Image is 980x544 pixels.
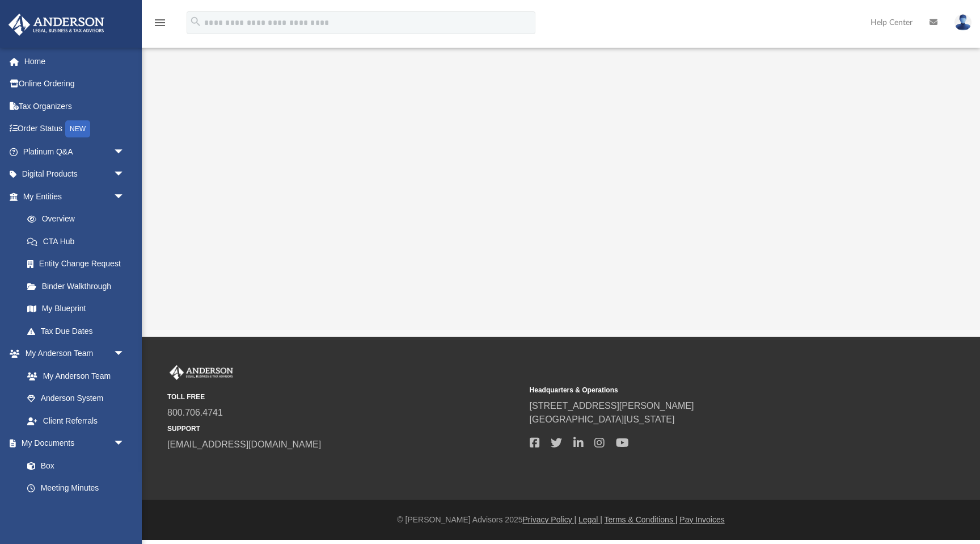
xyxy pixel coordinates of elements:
[954,14,971,31] img: User Pic
[65,120,90,137] div: NEW
[8,118,142,141] a: Order StatusNEW
[8,73,142,95] a: Online Ordering
[8,163,142,186] a: Digital Productsarrow_drop_down
[8,95,142,118] a: Tax Organizers
[113,342,136,366] span: arrow_drop_down
[530,385,884,395] small: Headquarters & Operations
[113,140,136,164] span: arrow_drop_down
[16,409,136,432] a: Client Referrals
[16,454,130,477] a: Box
[5,14,108,36] img: Anderson Advisors Platinum Portal
[153,22,167,30] a: menu
[578,515,602,524] a: Legal |
[167,440,321,449] a: [EMAIL_ADDRESS][DOMAIN_NAME]
[523,515,577,524] a: Privacy Policy |
[167,392,522,402] small: TOLL FREE
[16,320,142,342] a: Tax Due Dates
[16,365,130,387] a: My Anderson Team
[16,230,142,253] a: CTA Hub
[113,185,136,208] span: arrow_drop_down
[113,432,136,455] span: arrow_drop_down
[167,424,522,434] small: SUPPORT
[153,16,167,30] i: menu
[16,208,142,231] a: Overview
[530,415,675,424] a: [GEOGRAPHIC_DATA][US_STATE]
[142,514,980,526] div: © [PERSON_NAME] Advisors 2025
[167,408,223,417] a: 800.706.4741
[679,515,724,524] a: Pay Invoices
[8,140,142,163] a: Platinum Q&Aarrow_drop_down
[8,185,142,208] a: My Entitiesarrow_drop_down
[8,50,142,73] a: Home
[16,275,142,298] a: Binder Walkthrough
[16,477,136,500] a: Meeting Minutes
[16,499,130,522] a: Forms Library
[8,432,136,455] a: My Documentsarrow_drop_down
[16,387,136,410] a: Anderson System
[8,342,136,365] a: My Anderson Teamarrow_drop_down
[605,515,678,524] a: Terms & Conditions |
[167,365,235,380] img: Anderson Advisors Platinum Portal
[16,298,136,320] a: My Blueprint
[16,253,142,275] a: Entity Change Request
[113,163,136,186] span: arrow_drop_down
[530,401,694,411] a: [STREET_ADDRESS][PERSON_NAME]
[189,15,202,28] i: search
